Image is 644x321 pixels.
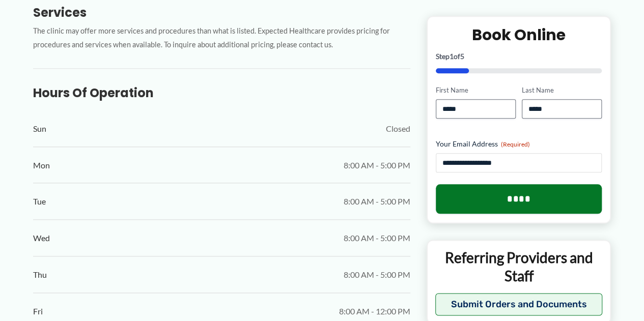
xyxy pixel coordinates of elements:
[435,249,603,286] p: Referring Providers and Staff
[33,304,43,319] span: Fri
[436,53,602,61] p: Step of
[501,141,530,149] span: (Required)
[33,24,410,52] p: The clinic may offer more services and procedures than what is listed. Expected Healthcare provid...
[436,86,516,96] label: First Name
[33,230,50,246] span: Wed
[344,158,410,173] span: 8:00 AM - 5:00 PM
[436,139,602,150] label: Your Email Address
[339,304,410,319] span: 8:00 AM - 12:00 PM
[344,267,410,282] span: 8:00 AM - 5:00 PM
[33,85,410,101] h3: Hours of Operation
[33,158,50,173] span: Mon
[436,25,602,45] h2: Book Online
[33,267,47,282] span: Thu
[33,194,46,209] span: Tue
[33,121,46,136] span: Sun
[450,52,454,61] span: 1
[460,52,464,61] span: 5
[435,293,603,315] button: Submit Orders and Documents
[386,121,410,136] span: Closed
[522,86,602,96] label: Last Name
[344,230,410,246] span: 8:00 AM - 5:00 PM
[33,5,410,20] h3: Services
[344,194,410,209] span: 8:00 AM - 5:00 PM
